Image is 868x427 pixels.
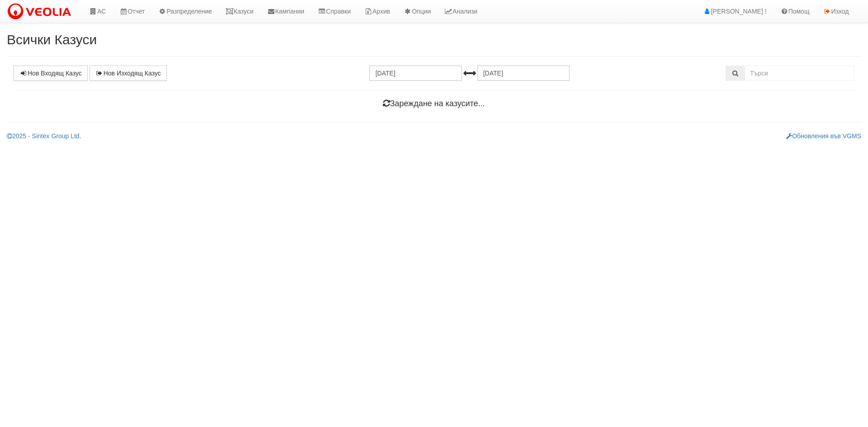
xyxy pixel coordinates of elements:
[7,2,75,21] img: VeoliaLogo.png
[14,66,88,81] a: Нов Входящ Казус
[90,66,167,81] a: Нов Изходящ Казус
[786,132,861,140] a: Обновления във VGMS
[7,132,81,140] a: 2025 - Sintex Group Ltd.
[745,66,854,81] input: Търсене по Идентификатор, Бл/Вх/Ап, Тип, Описание, Моб. Номер, Имейл, Файл, Коментар,
[7,32,861,47] h2: Всички Казуси
[14,99,854,108] h4: Зареждане на казусите...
